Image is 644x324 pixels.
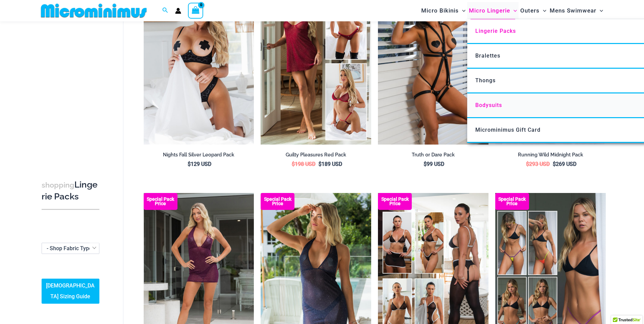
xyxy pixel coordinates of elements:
[475,77,496,84] span: Thongs
[188,161,191,167] span: $
[550,2,596,19] span: Mens Swimwear
[261,152,371,160] a: Guilty Pleasures Red Pack
[540,2,546,19] span: Menu Toggle
[378,197,412,206] b: Special Pack Price
[475,127,541,133] span: Microminimus Gift Card
[519,2,548,19] a: OutersMenu ToggleMenu Toggle
[144,197,177,206] b: Special Pack Price
[424,161,427,167] span: $
[475,102,502,108] span: Bodysuits
[378,152,488,160] a: Truth or Dare Pack
[42,243,99,254] span: - Shop Fabric Type
[475,52,500,59] span: Bralettes
[188,3,204,18] a: View Shopping Cart, empty
[261,152,371,158] h2: Guilty Pleasures Red Pack
[292,161,295,167] span: $
[548,2,605,19] a: Mens SwimwearMenu ToggleMenu Toggle
[520,2,540,19] span: Outers
[424,161,444,167] bdi: 99 USD
[469,2,510,19] span: Micro Lingerie
[495,197,529,206] b: Special Pack Price
[475,28,516,34] span: Lingerie Packs
[495,152,606,158] h2: Running Wild Midnight Pack
[553,161,556,167] span: $
[467,2,519,19] a: Micro LingerieMenu ToggleMenu Toggle
[175,8,181,14] a: Account icon link
[261,197,294,206] b: Special Pack Price
[292,161,315,167] bdi: 198 USD
[38,3,149,18] img: MM SHOP LOGO FLAT
[42,181,74,189] span: shopping
[459,2,466,19] span: Menu Toggle
[42,243,99,254] span: - Shop Fabric Type
[526,161,529,167] span: $
[596,2,603,19] span: Menu Toggle
[162,6,168,15] a: Search icon link
[42,179,99,202] h3: Lingerie Packs
[526,161,550,167] bdi: 293 USD
[553,161,576,167] bdi: 269 USD
[510,2,517,19] span: Menu Toggle
[47,245,92,252] span: - Shop Fabric Type
[495,152,606,160] a: Running Wild Midnight Pack
[144,152,254,160] a: Nights Fall Silver Leopard Pack
[419,1,606,20] nav: Site Navigation
[378,152,488,158] h2: Truth or Dare Pack
[188,161,211,167] bdi: 129 USD
[42,279,99,304] a: [DEMOGRAPHIC_DATA] Sizing Guide
[318,161,342,167] bdi: 189 USD
[318,161,321,167] span: $
[144,152,254,158] h2: Nights Fall Silver Leopard Pack
[421,2,459,19] span: Micro Bikinis
[42,23,102,158] iframe: TrustedSite Certified
[420,2,467,19] a: Micro BikinisMenu ToggleMenu Toggle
